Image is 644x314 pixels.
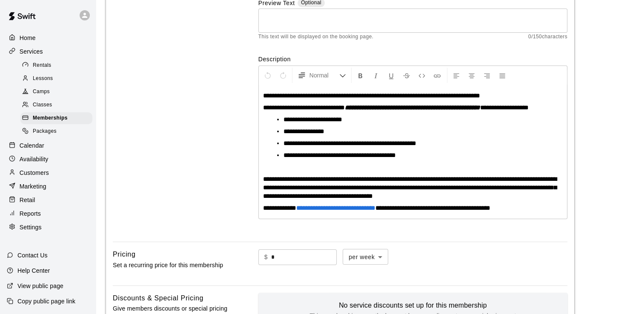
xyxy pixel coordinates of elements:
span: Normal [309,71,339,80]
span: Rentals [33,61,52,70]
span: Classes [33,101,52,109]
button: Left Align [449,68,464,83]
button: Insert Link [430,68,444,83]
button: Center Align [464,68,479,83]
p: Availability [20,155,49,163]
div: Memberships [20,112,92,124]
div: Camps [20,86,92,98]
p: Help Center [17,266,50,275]
a: Retail [7,194,89,206]
p: Customers [20,168,49,177]
a: Rentals [20,59,96,72]
a: Calendar [7,139,89,152]
p: Home [20,34,36,42]
span: 0 / 150 characters [528,33,567,41]
span: This text will be displayed on the booking page. [258,33,374,41]
a: Classes [20,99,96,112]
div: Rentals [20,60,92,71]
button: Justify Align [495,68,509,83]
button: Format Bold [353,68,368,83]
a: Marketing [7,180,89,193]
a: Settings [7,221,89,234]
a: Packages [20,125,96,138]
button: Redo [276,68,290,83]
p: Retail [20,196,35,204]
h6: No service discounts set up for this membership [306,300,519,311]
a: Availability [7,153,89,166]
button: Format Strikethrough [399,68,414,83]
label: Description [258,55,567,63]
span: Camps [33,88,50,96]
button: Format Italics [369,68,383,83]
p: Marketing [20,182,46,191]
p: $ [264,253,268,262]
p: Settings [20,223,42,231]
a: Services [7,45,89,58]
span: Memberships [33,114,68,123]
a: Home [7,31,89,44]
button: Format Underline [384,68,398,83]
button: Right Align [480,68,494,83]
button: Undo [260,68,275,83]
a: Reports [7,207,89,220]
a: Lessons [20,72,96,85]
div: Lessons [20,73,92,85]
span: Lessons [33,74,53,83]
span: Packages [33,127,57,136]
button: Formatting Options [294,68,349,83]
a: Camps [20,86,96,99]
p: View public page [17,282,63,290]
button: Insert Code [415,68,429,83]
p: Reports [20,209,41,218]
a: Memberships [20,112,96,125]
p: Contact Us [17,251,48,260]
div: Packages [20,126,92,137]
h6: Discounts & Special Pricing [113,293,203,304]
p: Copy public page link [17,297,75,305]
h6: Pricing [113,249,135,260]
p: Services [20,47,43,56]
div: Classes [20,99,92,111]
div: per week [343,249,388,265]
a: Customers [7,166,89,179]
p: Set a recurring price for this membership [113,260,231,271]
p: Calendar [20,141,44,150]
